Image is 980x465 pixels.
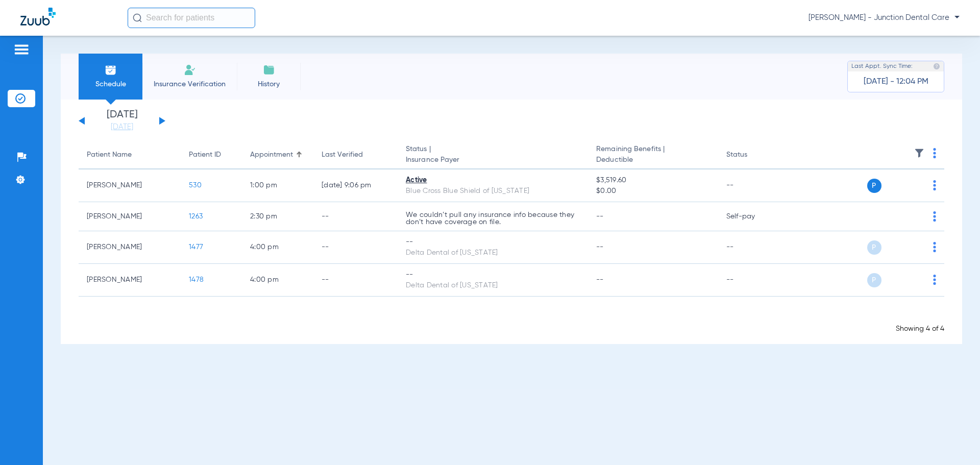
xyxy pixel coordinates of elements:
td: -- [313,202,398,231]
span: Last Appt. Sync Time: [851,61,913,71]
span: History [244,79,293,89]
img: Search Icon [133,13,142,22]
img: filter.svg [914,148,924,158]
td: 4:00 PM [242,231,313,264]
p: We couldn’t pull any insurance info because they don’t have coverage on file. [406,211,580,226]
div: Last Verified [322,150,389,160]
div: -- [406,237,580,248]
td: [PERSON_NAME] [79,202,181,231]
div: Patient ID [189,150,221,160]
td: 2:30 PM [242,202,313,231]
span: Schedule [86,79,135,89]
div: Active [406,175,580,186]
td: -- [718,264,787,297]
input: Search for patients [128,8,255,28]
span: Insurance Payer [406,155,580,165]
td: -- [313,264,398,297]
img: group-dot-blue.svg [933,211,936,222]
img: hamburger-icon [13,43,30,56]
div: Patient Name [87,150,173,160]
div: Appointment [250,150,293,160]
span: $3,519.60 [596,175,709,186]
th: Status | [398,141,588,169]
span: P [867,240,881,255]
img: last sync help info [933,63,940,70]
td: -- [718,169,787,202]
span: [PERSON_NAME] - Junction Dental Care [808,13,960,23]
div: Blue Cross Blue Shield of [US_STATE] [406,186,580,197]
span: -- [596,276,604,283]
img: Zuub Logo [20,8,56,26]
div: Delta Dental of [US_STATE] [406,248,580,258]
div: -- [406,270,580,280]
td: [PERSON_NAME] [79,169,181,202]
span: [DATE] - 12:04 PM [864,77,928,87]
span: Insurance Verification [150,79,229,89]
img: group-dot-blue.svg [933,180,936,190]
td: [PERSON_NAME] [79,231,181,264]
img: group-dot-blue.svg [933,242,936,252]
td: [PERSON_NAME] [79,264,181,297]
span: P [867,273,881,287]
span: $0.00 [596,186,709,197]
td: -- [313,231,398,264]
span: Deductible [596,155,709,165]
td: -- [718,231,787,264]
span: -- [596,213,604,220]
img: Manual Insurance Verification [184,64,196,76]
div: Delta Dental of [US_STATE] [406,280,580,291]
img: group-dot-blue.svg [933,275,936,285]
img: History [263,64,275,76]
span: 1477 [189,243,203,251]
span: Showing 4 of 4 [896,325,944,332]
img: group-dot-blue.svg [933,148,936,158]
div: Patient ID [189,150,234,160]
td: [DATE] 9:06 PM [313,169,398,202]
span: 1263 [189,213,203,220]
span: 1478 [189,276,204,283]
div: Appointment [250,150,305,160]
th: Status [718,141,787,169]
td: Self-pay [718,202,787,231]
span: 530 [189,182,202,189]
img: Schedule [105,64,117,76]
th: Remaining Benefits | [588,141,718,169]
td: 4:00 PM [242,264,313,297]
div: Last Verified [322,150,363,160]
td: 1:00 PM [242,169,313,202]
div: Patient Name [87,150,132,160]
a: [DATE] [91,122,153,132]
li: [DATE] [91,110,153,132]
span: P [867,179,881,193]
span: -- [596,243,604,251]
